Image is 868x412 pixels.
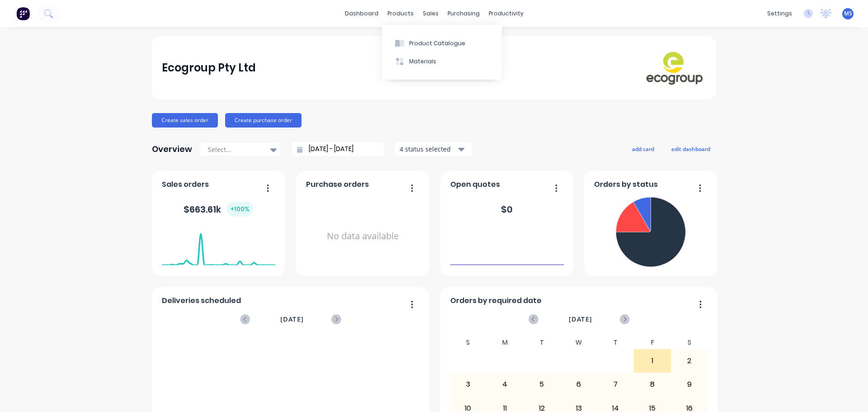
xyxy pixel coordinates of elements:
div: S [450,336,487,349]
div: + 100 % [226,202,253,217]
div: purchasing [443,7,484,20]
a: dashboard [340,7,383,20]
button: edit dashboard [665,143,716,155]
div: Product Catalogue [409,39,465,47]
button: add card [626,143,660,155]
div: $ 0 [501,203,513,216]
img: Ecogroup Pty Ltd [643,50,706,85]
div: 2 [671,350,708,372]
div: settings [763,7,797,20]
button: 4 status selected [395,142,472,156]
div: T [524,336,561,349]
div: Overview [152,140,192,158]
button: Product Catalogue [382,34,502,52]
div: 1 [634,350,670,372]
div: Materials [409,57,436,66]
span: MS [844,9,852,18]
div: 4 status selected [400,144,457,154]
div: T [597,336,634,349]
span: Open quotes [450,179,500,190]
div: S [671,336,708,349]
div: productivity [484,7,528,20]
div: 4 [487,373,523,396]
button: Create sales order [152,113,218,128]
div: 5 [524,373,560,396]
div: W [560,336,597,349]
button: Create purchase order [225,113,302,128]
span: [DATE] [569,314,592,324]
span: Sales orders [162,179,209,190]
div: M [486,336,524,349]
div: 7 [598,373,634,396]
div: sales [418,7,443,20]
span: Purchase orders [306,179,369,190]
div: No data available [306,194,420,279]
img: Factory [16,7,30,20]
div: 8 [634,373,670,396]
div: Ecogroup Pty Ltd [162,59,256,77]
div: $ 663.61k [184,202,253,217]
span: Orders by status [594,179,658,190]
span: [DATE] [280,314,304,324]
div: 9 [671,373,708,396]
button: Materials [382,52,502,71]
div: 3 [450,373,486,396]
div: products [383,7,418,20]
div: F [634,336,671,349]
div: 6 [561,373,597,396]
